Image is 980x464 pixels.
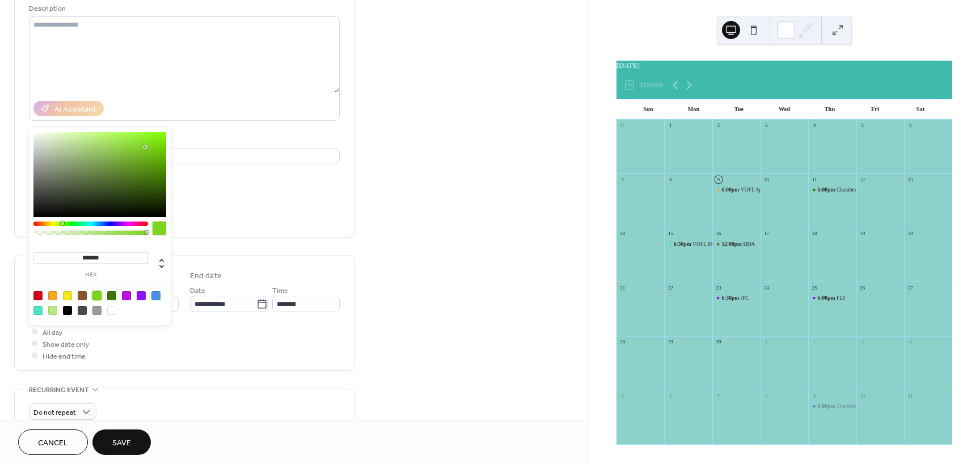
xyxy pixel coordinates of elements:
[712,186,761,193] div: VOFL Special Meeting
[63,306,72,315] div: #000000
[43,351,86,363] span: Hide end time
[744,240,755,248] div: DDA
[763,339,770,346] div: 1
[907,393,914,399] div: 11
[811,176,818,183] div: 11
[907,176,914,183] div: 13
[763,122,770,129] div: 3
[619,339,626,346] div: 28
[619,176,626,183] div: 7
[626,99,671,120] div: Sun
[859,122,866,129] div: 5
[859,393,866,399] div: 10
[78,291,87,300] div: #8B572A
[18,429,88,455] button: Cancel
[122,291,131,300] div: #BD10E0
[33,272,148,278] label: hex
[859,339,866,346] div: 3
[811,122,818,129] div: 4
[907,284,914,291] div: 27
[48,291,57,300] div: #F5A623
[667,339,674,346] div: 29
[741,294,749,301] div: JPC
[859,176,866,183] div: 12
[107,291,116,300] div: #417505
[190,270,222,282] div: End date
[818,186,837,193] span: 6:00pm
[112,437,131,449] span: Save
[92,306,102,315] div: #9B9B9B
[811,284,818,291] div: 25
[907,339,914,346] div: 4
[808,186,856,193] div: Chamber Meeting
[907,231,914,237] div: 20
[716,99,762,120] div: Tue
[762,99,807,120] div: Wed
[29,134,337,146] div: Location
[107,306,116,315] div: #FFFFFF
[715,284,722,291] div: 23
[43,339,89,351] span: Show date only
[715,339,722,346] div: 30
[48,306,57,315] div: #B8E986
[38,437,68,449] span: Cancel
[671,99,716,120] div: Mon
[92,429,151,455] button: Save
[763,284,770,291] div: 24
[763,231,770,237] div: 17
[667,176,674,183] div: 8
[763,176,770,183] div: 10
[674,240,692,248] span: 6:30pm
[190,285,205,297] span: Date
[907,122,914,129] div: 6
[715,122,722,129] div: 2
[712,294,761,301] div: JPC
[619,122,626,129] div: 31
[43,327,62,339] span: All day
[137,291,146,300] div: #9013FE
[667,122,674,129] div: 1
[715,176,722,183] div: 9
[667,231,674,237] div: 15
[619,393,626,399] div: 5
[721,294,740,301] span: 6:30pm
[852,99,898,120] div: Fri
[33,306,43,315] div: #50E3C2
[664,240,712,248] div: VOFL Meeting
[33,406,76,419] span: Do not repeat
[667,284,674,291] div: 22
[811,339,818,346] div: 2
[808,294,856,301] div: FLT
[616,61,952,71] div: [DATE]
[692,240,726,248] div: VOFL Meeting
[721,186,740,193] span: 6:00pm
[859,284,866,291] div: 26
[29,3,337,15] div: Description
[811,393,818,399] div: 9
[715,231,722,237] div: 16
[837,294,846,301] div: FLT
[29,384,89,396] span: Recurring event
[151,291,160,300] div: #4A90E2
[619,231,626,237] div: 14
[667,393,674,399] div: 6
[272,285,288,297] span: Time
[837,402,876,410] div: Chamber Meeting
[33,291,43,300] div: #D0021B
[807,99,852,120] div: Thu
[837,186,876,193] div: Chamber Meeting
[741,186,792,193] div: VOFL Special Meeting
[715,393,722,399] div: 7
[92,291,102,300] div: #7ED321
[818,402,837,410] span: 6:00pm
[818,294,837,301] span: 6:00pm
[811,231,818,237] div: 18
[721,240,743,248] span: 12:00pm
[898,99,943,120] div: Sat
[619,284,626,291] div: 21
[859,231,866,237] div: 19
[78,306,87,315] div: #4A4A4A
[63,291,72,300] div: #F8E71C
[808,402,856,410] div: Chamber Meeting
